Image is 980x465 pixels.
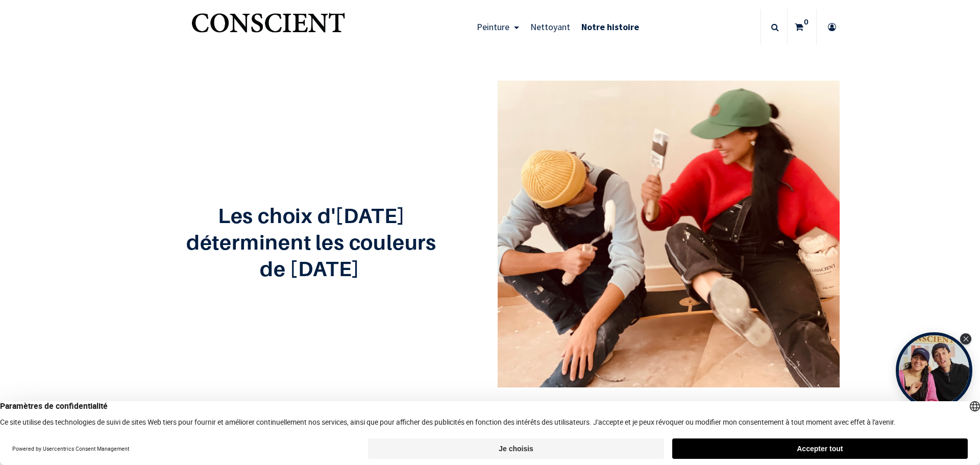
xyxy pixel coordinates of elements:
a: 0 [788,9,816,45]
h2: déterminent les couleurs [140,231,482,253]
div: Open Tolstoy widget [896,332,972,409]
div: Close Tolstoy widget [960,333,971,345]
span: Nettoyant [530,21,570,33]
span: Notre histoire [581,21,639,33]
h2: Les choix d'[DATE] [140,204,482,227]
span: Peinture [477,21,509,33]
img: Conscient [189,7,347,47]
a: Logo of Conscient [189,7,347,47]
sup: 0 [801,17,811,27]
div: Open Tolstoy [896,332,972,409]
h2: de [DATE] [140,257,482,280]
a: Peinture [471,9,525,45]
div: Tolstoy bubble widget [896,332,972,409]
